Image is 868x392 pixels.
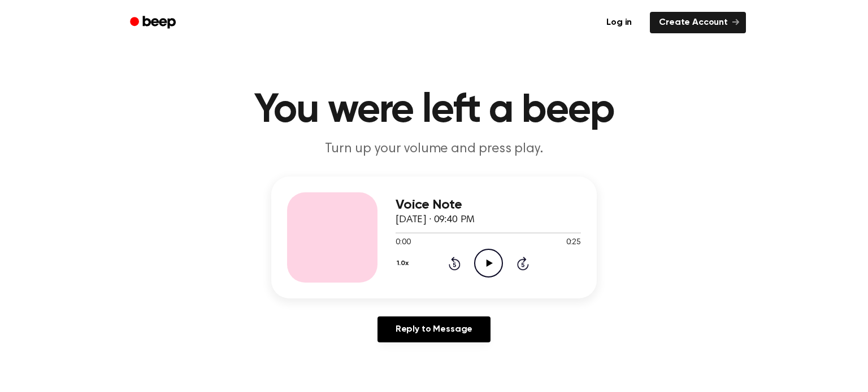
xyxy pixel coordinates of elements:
[566,237,581,249] span: 0:25
[145,90,723,131] h1: You were left a beep
[377,316,491,342] a: Reply to Message
[217,140,651,158] p: Turn up your volume and press play.
[396,215,475,225] span: [DATE] · 09:40 PM
[595,10,643,36] a: Log in
[650,12,746,33] a: Create Account
[396,197,581,213] h3: Voice Note
[396,237,410,249] span: 0:00
[396,254,413,273] button: 1.0x
[122,12,186,34] a: Beep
